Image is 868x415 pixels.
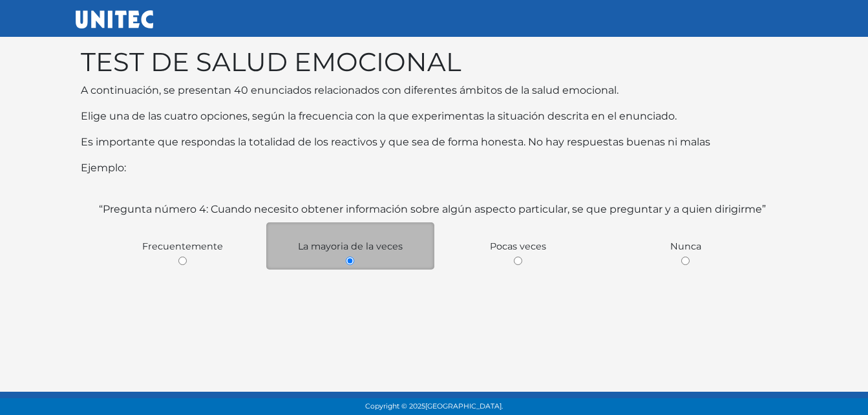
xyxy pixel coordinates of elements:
[670,240,701,252] span: Nunca
[81,109,788,124] p: Elige una de las cuatro opciones, según la frecuencia con la que experimentas la situación descri...
[81,47,788,78] h1: TEST DE SALUD EMOCIONAL
[142,240,223,252] span: Frecuentemente
[76,10,153,28] img: UNITEC
[425,402,503,410] span: [GEOGRAPHIC_DATA].
[298,240,403,252] span: La mayoria de la veces
[81,134,788,150] p: Es importante que respondas la totalidad de los reactivos y que sea de forma honesta. No hay resp...
[81,83,788,98] p: A continuación, se presentan 40 enunciados relacionados con diferentes ámbitos de la salud emocio...
[490,240,546,252] span: Pocas veces
[99,202,766,217] label: “Pregunta número 4: Cuando necesito obtener información sobre algún aspecto particular, se que pr...
[81,160,788,176] p: Ejemplo:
